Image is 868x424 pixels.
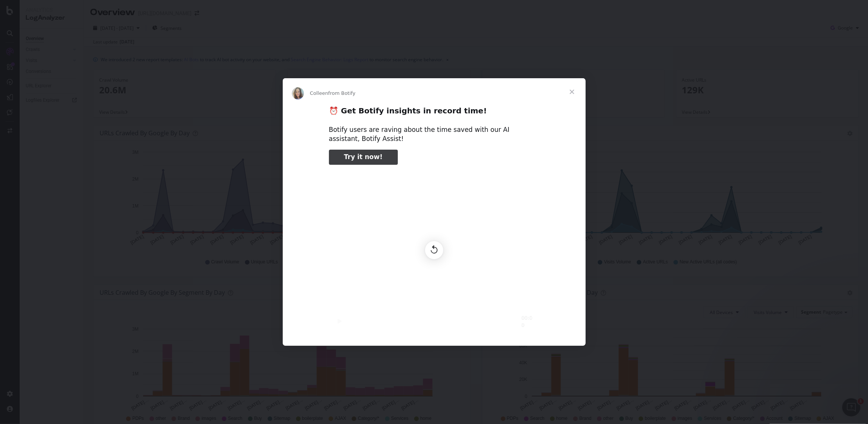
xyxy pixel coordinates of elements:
[292,87,304,99] img: Profile image for Colleen
[276,171,592,329] video: Play video
[344,153,383,161] span: Try it now!
[347,320,519,322] input: Seek video
[558,78,586,105] span: Close
[329,106,539,120] h2: ⏰ Get Botify insights in record time!
[329,125,539,144] div: Botify users are raving about the time saved with our AI assistant, Botify Assist!
[328,90,355,96] span: from Botify
[329,150,398,165] a: Try it now!
[521,314,535,329] div: 00:00
[335,317,344,326] svg: Play
[310,90,329,96] span: Colleen
[425,241,443,259] span: Replay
